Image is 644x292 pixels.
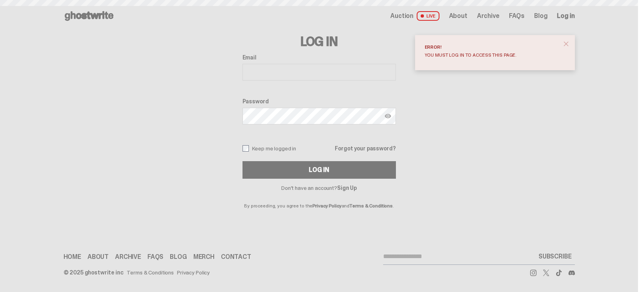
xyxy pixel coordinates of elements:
span: Auction [390,13,413,19]
button: SUBSCRIBE [535,249,575,264]
a: Contact [221,254,251,260]
a: Sign Up [337,184,357,191]
a: About [87,254,109,260]
span: LIVE [417,11,439,21]
a: Home [64,254,81,260]
p: Don't have an account? [242,185,396,191]
a: Merch [193,254,215,260]
input: Keep me logged in [242,145,249,152]
h3: Log In [242,35,396,48]
a: Auction LIVE [390,11,439,21]
a: FAQs [147,254,163,260]
p: By proceeding, you agree to the and . [242,191,396,208]
button: close [559,37,573,51]
label: Keep me logged in [242,145,296,152]
a: Blog [534,13,547,19]
img: Show password [385,113,391,119]
a: Privacy Policy [177,270,210,275]
label: Password [242,98,396,105]
div: © 2025 ghostwrite inc [64,270,123,275]
a: Forgot your password? [335,146,396,151]
div: Error! [425,45,559,49]
button: Log In [242,161,396,179]
label: Email [242,54,396,61]
a: Blog [170,254,187,260]
a: Terms & Conditions [350,203,393,209]
div: Log In [309,167,329,173]
a: FAQs [509,13,525,19]
a: Archive [115,254,141,260]
a: Terms & Conditions [127,270,174,275]
a: Archive [477,13,499,19]
a: About [449,13,467,19]
div: You must log in to access this page. [425,53,559,57]
a: Log in [557,13,574,19]
a: Privacy Policy [312,203,341,209]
